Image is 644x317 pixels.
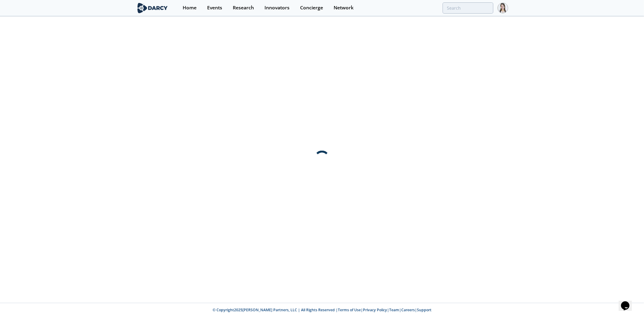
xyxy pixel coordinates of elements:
[99,307,546,313] p: © Copyright 2025 [PERSON_NAME] Partners, LLC | All Rights Reserved | | | | |
[207,5,222,10] div: Events
[401,307,415,312] a: Careers
[443,2,493,14] input: Advanced Search
[417,307,431,312] a: Support
[233,5,254,10] div: Research
[619,293,638,311] iframe: chat widget
[338,307,361,312] a: Terms of Use
[183,5,197,10] div: Home
[363,307,387,312] a: Privacy Policy
[334,5,354,10] div: Network
[136,3,169,13] img: logo-wide.svg
[498,3,508,13] img: Profile
[389,307,399,312] a: Team
[264,5,290,10] div: Innovators
[300,5,323,10] div: Concierge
